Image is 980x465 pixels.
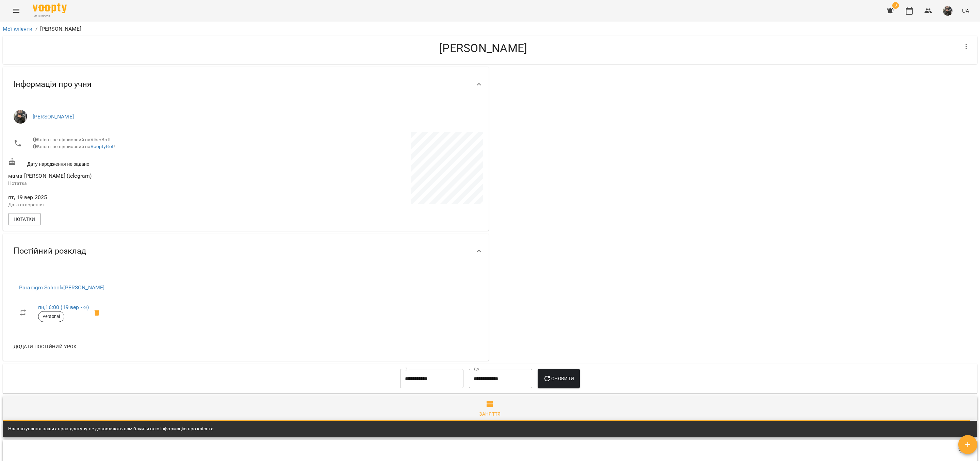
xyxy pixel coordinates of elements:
[19,284,104,291] a: Paradigm School»[PERSON_NAME]
[479,410,501,418] div: Заняття
[538,369,579,388] button: Оновити
[14,110,27,124] img: Стаховська Анастасія Русланівна
[8,202,244,208] p: Дата створення
[91,144,114,149] a: VooptyBot
[953,443,969,459] button: Фільтр
[8,3,24,19] button: Menu
[11,340,79,353] button: Додати постійний урок
[959,4,972,17] button: UA
[892,2,899,9] span: 3
[3,67,489,102] div: Інформація про учня
[3,440,977,462] div: Table Toolbar
[33,137,111,142] span: Клієнт не підписаний на ViberBot!
[14,79,92,90] span: Інформація про учня
[3,26,33,32] a: Мої клієнти
[943,6,952,16] img: 8337ee6688162bb2290644e8745a615f.jpg
[3,25,977,33] nav: breadcrumb
[8,41,958,55] h4: [PERSON_NAME]
[8,193,244,202] span: пт, 19 вер 2025
[35,25,37,33] li: /
[8,423,213,435] div: Налаштування ваших прав доступу не дозволяють вам бачити всю інформацію про клієнта
[38,314,64,320] span: Personal
[33,144,115,149] span: Клієнт не підписаний на !
[14,342,77,351] span: Додати постійний урок
[3,234,489,269] div: Постійний розклад
[8,213,41,225] button: Нотатки
[89,305,105,321] span: Видалити приватний урок Стаховська Анастасія Русланівна пн 16:00 клієнта Віско Дмитро
[7,156,246,169] div: Дату народження не задано
[14,246,86,256] span: Постійний розклад
[962,7,969,14] span: UA
[8,173,92,179] span: мама [PERSON_NAME] (telegram)
[40,25,81,33] p: [PERSON_NAME]
[8,180,244,187] p: Нотатка
[33,14,67,18] span: For Business
[543,374,574,383] span: Оновити
[14,215,35,223] span: Нотатки
[38,304,89,310] a: пн,16:00 (19 вер - ∞)
[33,3,67,13] img: Voopty Logo
[33,113,74,120] a: [PERSON_NAME]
